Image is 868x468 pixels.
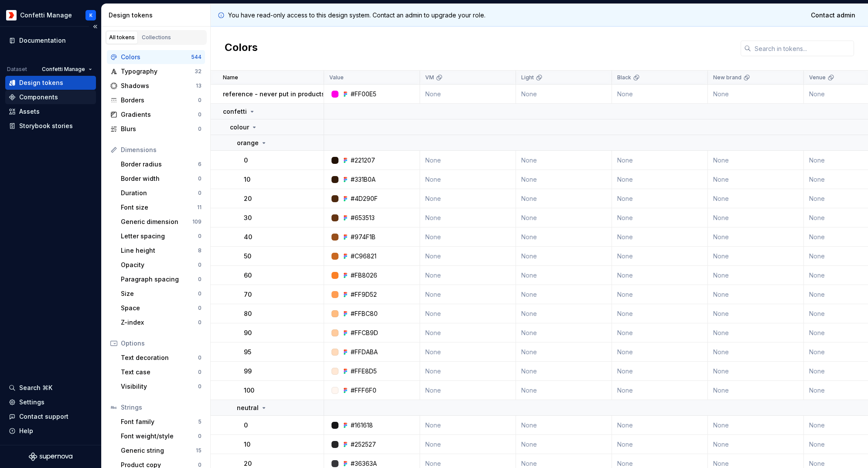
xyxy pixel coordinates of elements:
div: Opacity [121,261,198,269]
a: Duration0 [117,186,205,200]
td: None [516,189,612,208]
div: Components [19,93,58,102]
div: Contact support [19,412,68,421]
div: 0 [198,369,202,376]
div: Text decoration [121,353,198,362]
div: 544 [191,54,202,61]
a: Colors544 [107,50,205,64]
div: 0 [198,233,202,240]
p: 10 [244,440,250,449]
div: 0 [198,97,202,104]
td: None [612,170,708,189]
div: Duration [121,189,198,197]
td: None [516,343,612,362]
div: Dataset [7,66,27,73]
p: colour [230,123,249,132]
a: Assets [5,105,96,119]
div: Typography [121,67,195,76]
span: Contact admin [811,11,855,20]
a: Documentation [5,34,96,47]
a: Typography32 [107,64,205,78]
p: Name [223,74,238,81]
div: 5 [198,418,202,425]
div: 0 [198,354,202,361]
button: Contact support [5,410,96,424]
td: None [420,416,516,435]
td: None [516,247,612,266]
td: None [708,343,804,362]
a: Text case0 [117,365,205,379]
td: None [612,151,708,170]
button: Search ⌘K [5,381,96,395]
td: None [420,247,516,266]
div: All tokens [109,34,135,41]
div: Generic string [121,446,196,455]
a: Borders0 [107,93,205,107]
a: Gradients0 [107,108,205,122]
button: Confetti Manage [38,63,96,75]
div: Font family [121,417,198,426]
td: None [420,435,516,454]
div: 8 [198,247,202,254]
div: Search ⌘K [19,383,52,392]
div: Border radius [121,160,198,169]
a: Line height8 [117,244,205,258]
a: Design tokens [5,76,96,90]
p: 60 [244,271,252,280]
a: Contact admin [805,7,861,23]
p: 20 [244,459,252,468]
div: Help [19,427,33,435]
p: neutral [237,404,259,412]
td: None [420,170,516,189]
div: Collections [142,34,171,41]
div: Border width [121,174,198,183]
td: None [516,304,612,323]
div: Size [121,289,198,298]
td: None [516,381,612,400]
div: #FF9D52 [351,290,377,299]
div: 13 [196,82,202,89]
div: Storybook stories [19,122,73,130]
a: Text decoration0 [117,351,205,365]
td: None [516,266,612,285]
div: #653513 [351,214,375,222]
td: None [420,189,516,208]
div: Line height [121,246,198,255]
td: None [612,208,708,227]
td: None [516,227,612,247]
td: None [612,227,708,247]
p: Value [329,74,344,81]
td: None [516,323,612,343]
p: 95 [244,348,251,356]
td: None [708,416,804,435]
p: 0 [244,156,248,165]
td: None [708,362,804,381]
div: #331B0A [351,175,376,184]
div: Dimensions [121,146,202,154]
td: None [420,381,516,400]
td: None [420,227,516,247]
td: None [420,362,516,381]
svg: Supernova Logo [29,452,72,461]
p: You have read-only access to this design system. Contact an admin to upgrade your role. [228,11,485,20]
td: None [612,247,708,266]
div: Visibility [121,382,198,391]
div: Design tokens [109,11,207,20]
div: Text case [121,368,198,376]
div: #36363A [351,459,377,468]
div: Generic dimension [121,217,192,226]
p: 20 [244,194,252,203]
div: #FFDABA [351,348,378,356]
p: 30 [244,214,252,222]
td: None [612,189,708,208]
div: #252527 [351,440,376,449]
td: None [612,266,708,285]
div: #4D290F [351,194,378,203]
td: None [708,151,804,170]
p: 50 [244,252,251,261]
p: 40 [244,233,252,241]
td: None [516,170,612,189]
a: Generic string15 [117,444,205,458]
td: None [708,227,804,247]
